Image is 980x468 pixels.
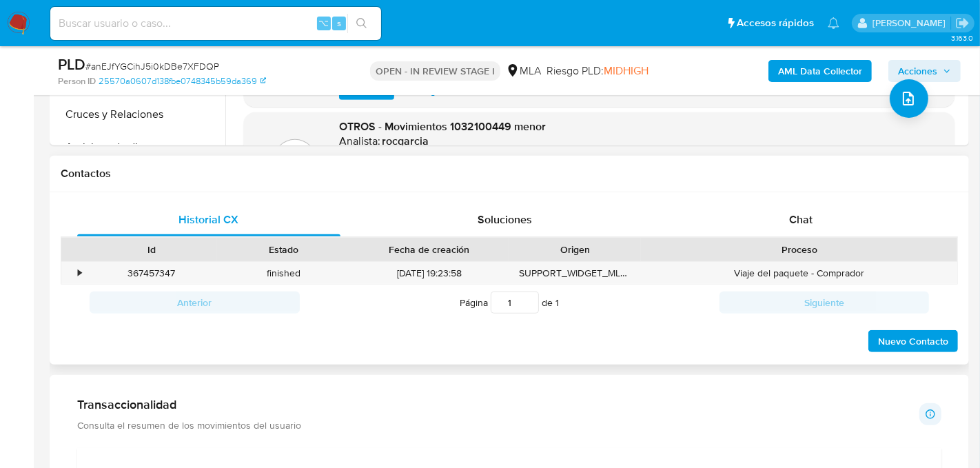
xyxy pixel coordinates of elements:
[890,79,928,118] button: upload-file
[641,262,957,285] div: Viaje del paquete - Comprador
[50,14,381,32] input: Buscar usuario o caso...
[888,60,961,82] button: Acciones
[506,63,541,79] div: MLA
[61,167,958,181] h1: Contactos
[951,32,973,43] span: 3.163.0
[337,17,341,30] span: s
[955,16,970,30] a: Salir
[78,267,81,280] div: •
[519,243,631,256] div: Origen
[58,53,85,75] b: PLD
[778,60,862,82] b: AML Data Collector
[604,63,649,79] span: MIDHIGH
[828,17,839,29] a: Notificaciones
[99,75,266,88] a: 25570a0607d138fbe0748345b59da369
[898,60,937,82] span: Acciones
[768,60,872,82] button: AML Data Collector
[53,98,225,131] button: Cruces y Relaciones
[547,63,649,79] span: Riesgo PLD:
[555,296,559,309] span: 1
[868,330,958,352] button: Nuevo Contacto
[178,212,238,227] span: Historial CX
[789,212,813,227] span: Chat
[382,134,429,148] h6: rocgarcia
[719,292,930,314] button: Siguiente
[85,59,219,73] span: # anEJfYGCihJ5i0kDBe7XFDQP
[339,119,546,134] span: OTROS - Movimientos 1032100449 menor
[53,131,225,164] button: Anticipos de dinero
[346,85,387,99] span: Ver archivo
[95,243,207,256] div: Id
[370,61,500,81] p: OPEN - IN REVIEW STAGE I
[878,332,948,351] span: Nuevo Contacto
[651,243,948,256] div: Proceso
[349,262,509,285] div: [DATE] 19:23:58
[872,17,950,30] p: gabriela.sanchez@mercadolibre.com
[339,134,380,148] p: Analista:
[460,292,559,314] span: Página de
[90,292,300,314] button: Anterior
[509,262,641,285] div: SUPPORT_WIDGET_ML_MOBILE
[405,85,442,99] span: Descargar
[347,14,376,33] button: search-icon
[478,212,532,227] span: Soluciones
[737,16,814,30] span: Accesos rápidos
[359,243,500,256] div: Fecha de creación
[85,262,217,285] div: 367457347
[58,75,96,88] b: Person ID
[217,262,349,285] div: finished
[227,243,339,256] div: Estado
[318,17,329,30] span: ⌥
